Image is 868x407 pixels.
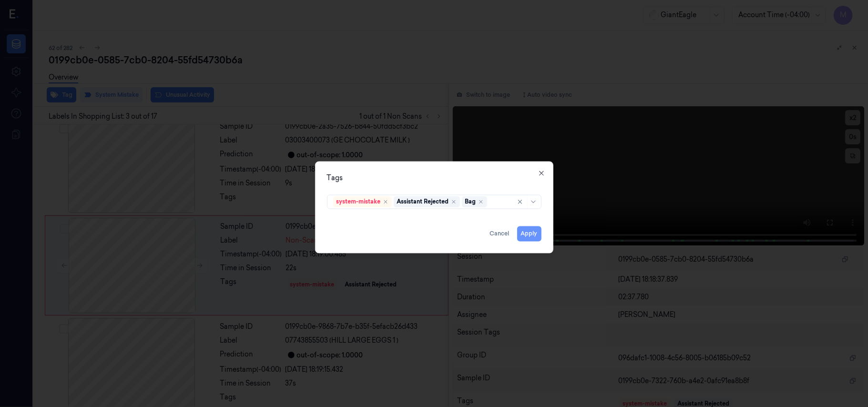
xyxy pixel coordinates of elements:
button: Cancel [486,226,513,242]
div: Bag [465,198,476,206]
div: system-mistake [337,198,381,206]
button: Apply [517,226,541,242]
div: Assistant Rejected [397,198,449,206]
div: Remove ,Bag [478,199,484,205]
div: Tags [327,173,541,183]
div: Remove ,system-mistake [383,199,388,205]
div: Remove ,Assistant Rejected [451,199,457,205]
